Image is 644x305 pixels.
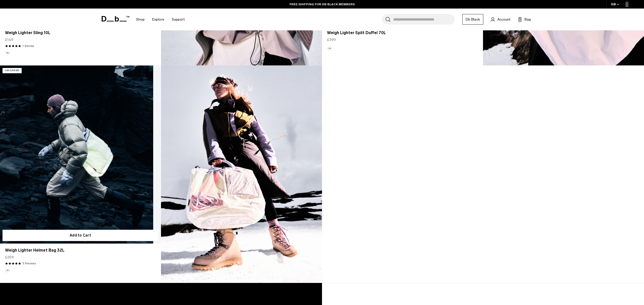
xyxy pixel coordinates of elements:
[5,255,14,260] span: £259
[327,46,332,51] button: Aurora
[22,44,34,48] a: 1 reviews
[518,16,531,22] button: Bag
[3,68,22,73] p: 450 grams
[136,11,145,28] a: Shop
[327,37,336,42] span: £399
[5,37,13,42] span: £149
[491,16,510,22] a: Account
[5,247,156,253] a: Weigh Lighter Helmet Bag 32L
[22,261,36,266] a: 3 reviews
[5,30,156,36] a: Weigh Lighter Sling 10L
[172,11,185,28] a: Support
[5,268,10,273] button: Aurora
[327,30,478,36] a: Weigh Lighter Split Duffel 70L
[462,14,483,25] a: Db Black
[497,17,510,22] span: Account
[525,17,531,22] span: Bag
[3,230,158,241] button: Add to Cart
[290,2,355,7] a: FREE SHIPPING FOR DB BLACK MEMBERS
[132,9,188,30] nav: Main Navigation
[5,51,10,55] button: Aurora
[161,65,322,283] img: Content block image
[152,11,164,28] a: Explore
